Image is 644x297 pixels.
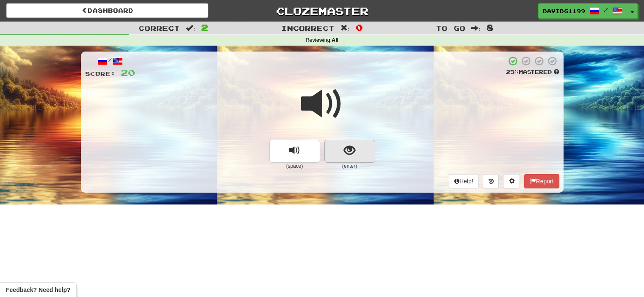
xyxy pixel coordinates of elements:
[506,68,519,75] span: 25 %
[6,286,70,294] span: Open feedback widget
[201,22,208,33] span: 2
[138,24,180,32] span: Correct
[449,174,479,188] button: Help!
[483,174,499,188] button: Round history (alt+y)
[269,140,320,163] button: replay audio
[324,140,375,163] button: show sentence
[6,3,208,18] a: Dashboard
[356,22,363,33] span: 0
[221,3,423,18] a: Clozemaster
[121,67,135,78] span: 20
[281,24,334,32] span: Incorrect
[486,22,494,33] span: 8
[538,3,627,19] a: davidg1199 /
[324,163,375,170] small: (enter)
[332,37,338,43] strong: All
[524,174,559,188] button: Report
[85,70,116,77] span: Score:
[340,25,350,32] span: :
[543,7,585,15] span: davidg1199
[604,7,608,13] span: /
[186,25,195,32] span: :
[436,24,465,32] span: To go
[506,68,559,76] div: Mastered
[269,163,320,170] small: (space)
[471,25,481,32] span: :
[85,56,135,66] div: /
